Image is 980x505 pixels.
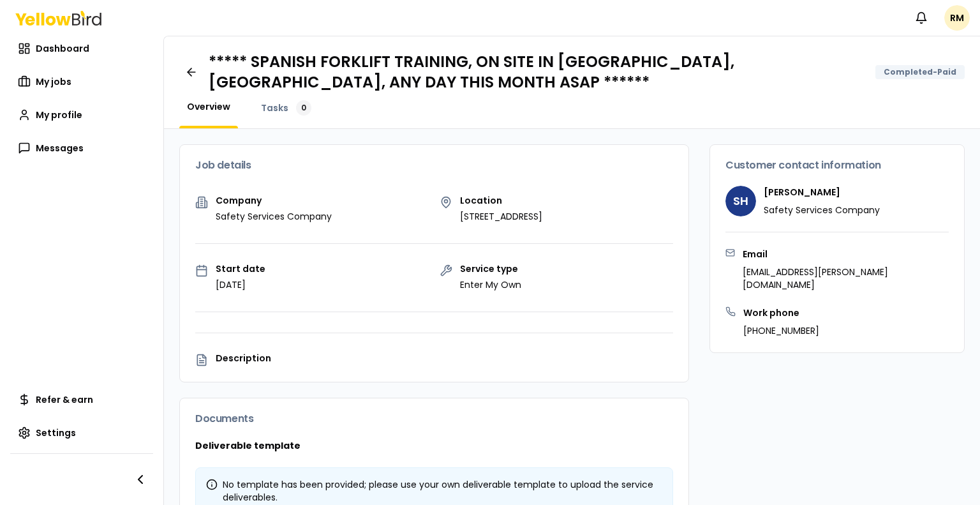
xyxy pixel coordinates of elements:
a: Tasks0 [253,100,319,116]
span: Dashboard [36,42,89,55]
span: SH [725,186,756,216]
a: My jobs [10,69,153,94]
p: [STREET_ADDRESS] [460,210,542,223]
h3: Deliverable template [195,439,673,452]
span: Refer & earn [36,393,93,406]
p: [PHONE_NUMBER] [743,324,819,337]
div: 0 [296,100,311,116]
a: Overview [179,100,238,113]
h4: [PERSON_NAME] [764,186,880,199]
div: No template has been provided; please use your own deliverable template to upload the service del... [206,478,662,504]
span: My jobs [36,75,71,88]
p: Start date [216,264,265,273]
a: My profile [10,102,153,128]
p: Enter My Own [460,278,521,291]
span: RM [944,5,970,31]
span: Overview [187,100,230,113]
h3: Work phone [743,306,819,319]
p: [DATE] [216,278,265,291]
span: Messages [36,142,84,155]
h3: Customer contact information [725,160,949,170]
h3: Job details [195,160,673,170]
p: Safety Services Company [216,210,332,223]
a: Refer & earn [10,387,153,412]
p: Description [216,354,673,363]
p: Location [460,196,542,205]
h3: Email [743,248,949,260]
div: Completed-Paid [875,65,965,79]
p: Safety Services Company [764,204,880,216]
h1: ***** SPANISH FORKLIFT TRAINING, ON SITE IN [GEOGRAPHIC_DATA], [GEOGRAPHIC_DATA], ANY DAY THIS MO... [209,52,865,93]
p: Service type [460,264,521,273]
p: Company [216,196,332,205]
p: [EMAIL_ADDRESS][PERSON_NAME][DOMAIN_NAME] [743,266,949,291]
a: Dashboard [10,36,153,61]
a: Settings [10,420,153,446]
span: Settings [36,426,76,439]
span: My profile [36,109,82,121]
span: Tasks [261,102,288,114]
h3: Documents [195,414,673,424]
a: Messages [10,135,153,161]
